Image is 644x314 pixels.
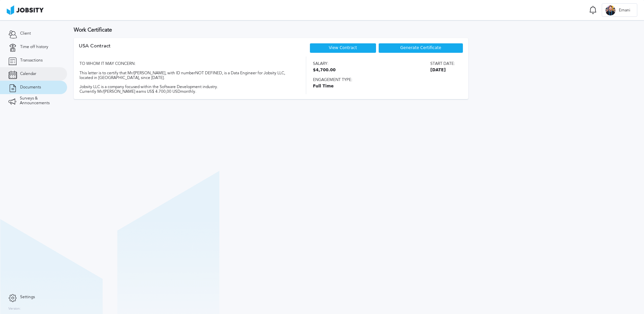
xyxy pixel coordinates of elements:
span: Surveys & Announcements [20,96,59,106]
span: $4,700.00 [313,68,336,73]
span: [DATE] [430,68,455,73]
span: Documents [20,85,41,90]
div: USA Contract [79,43,111,56]
span: Engagement type: [313,78,455,82]
span: Client [20,31,31,36]
span: Generate Certificate [400,46,441,50]
div: TO WHOM IT MAY CONCERN: This letter is to certify that Mr/[PERSON_NAME], with ID number NOT DEFIN... [79,56,294,94]
span: Transactions [20,58,43,63]
img: ab4bad089aa723f57921c736e9817d99.png [7,5,44,15]
a: View Contract [329,45,357,50]
span: Calendar [20,72,36,76]
span: Salary: [313,62,336,66]
button: EErnani [602,3,637,17]
span: Settings [20,295,35,300]
span: Full Time [313,84,455,89]
div: E [605,5,615,15]
span: Start date: [430,62,455,66]
h3: Work Certificate [74,27,637,33]
label: Version: [8,307,21,311]
span: Ernani [615,8,634,13]
span: Time off history [20,45,48,49]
